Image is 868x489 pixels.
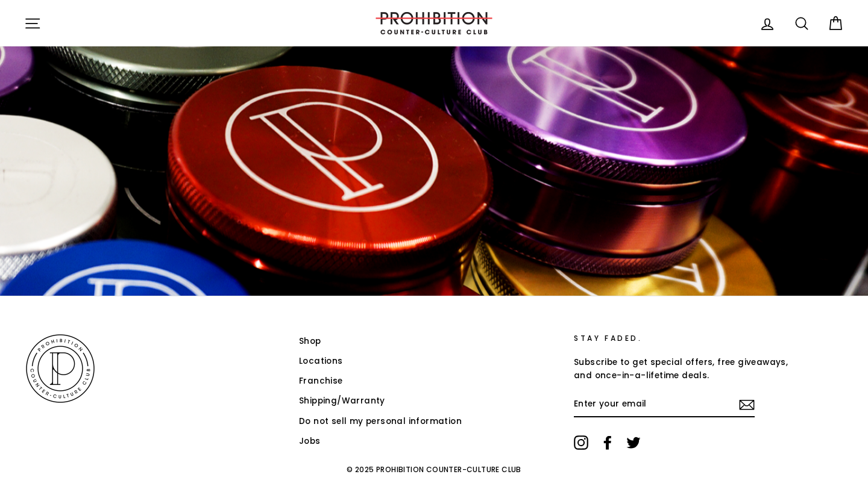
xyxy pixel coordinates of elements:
[24,459,844,479] p: © 2025 PROHIBITION COUNTER-CULTURE CLUB
[299,392,385,410] a: Shipping/Warranty
[574,332,799,344] p: STAY FADED.
[299,372,343,390] a: Franchise
[299,332,321,350] a: Shop
[299,352,343,370] a: Locations
[299,432,321,450] a: Jobs
[24,332,96,405] img: PROHIBITION COUNTER-CULTURE CLUB
[374,12,494,34] img: PROHIBITION COUNTER-CULTURE CLUB
[574,391,755,418] input: Enter your email
[574,356,799,382] p: Subscribe to get special offers, free giveaways, and once-in-a-lifetime deals.
[299,413,462,431] a: Do not sell my personal information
